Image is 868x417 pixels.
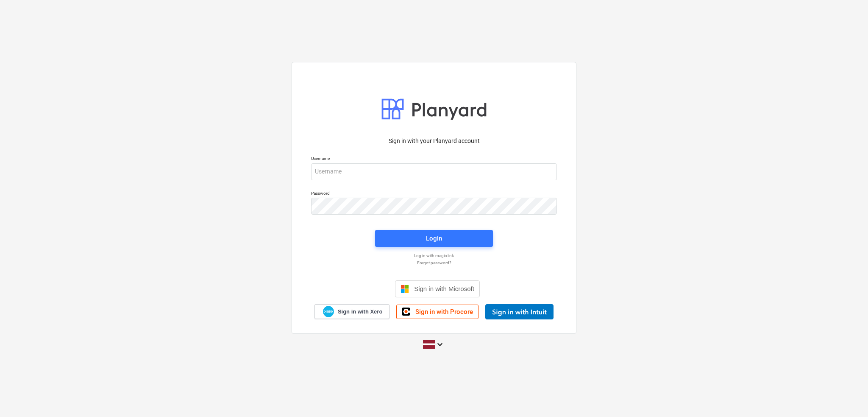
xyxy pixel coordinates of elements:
[311,190,557,198] p: Password
[311,156,557,163] p: Username
[414,285,474,292] span: Sign in with Microsoft
[435,339,445,350] i: keyboard_arrow_down
[396,305,479,319] a: Sign in with Procore
[375,230,493,247] button: Login
[323,306,334,317] img: Xero logo
[311,163,557,180] input: Username
[314,304,390,319] a: Sign in with Xero
[307,253,561,258] a: Log in with magic link
[311,137,557,146] p: Sign in with your Planyard account
[307,260,561,266] a: Forgot password?
[401,285,409,293] img: Microsoft logo
[338,308,382,316] span: Sign in with Xero
[426,233,442,244] div: Login
[415,308,473,316] span: Sign in with Procore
